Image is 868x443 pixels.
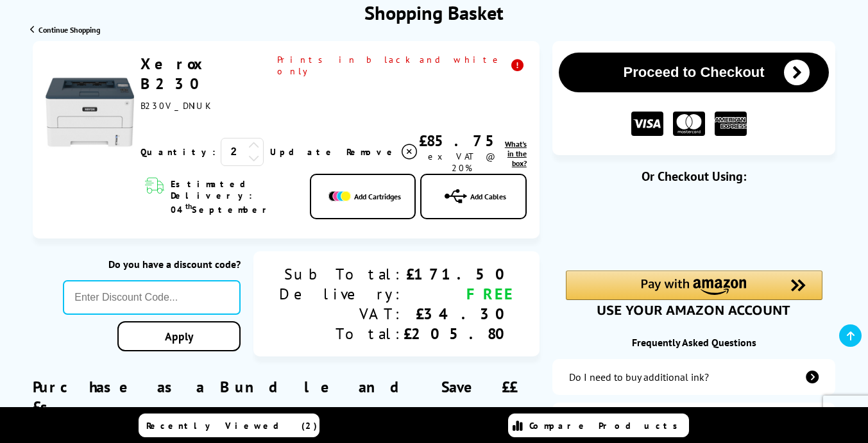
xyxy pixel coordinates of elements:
div: Purchase as a Bundle and Save £££s [33,358,540,433]
div: £171.50 [404,264,514,284]
a: lnk_inthebox [505,139,527,168]
div: £34.30 [404,304,514,324]
a: Compare Products [508,414,689,437]
div: Do you have a discount code? [63,258,241,271]
div: FREE [404,284,514,304]
div: Total: [279,324,404,344]
span: Add Cartridges [354,192,401,201]
input: Enter Discount Code... [63,280,241,315]
button: Proceed to Checkout [559,53,830,92]
iframe: PayPal [566,205,822,249]
a: Continue Shopping [30,25,100,35]
img: Xerox B230 [46,68,134,156]
span: What's in the box? [505,139,527,168]
div: £205.80 [404,324,514,344]
div: VAT: [279,304,404,324]
sup: th [185,201,192,211]
img: VISA [631,112,663,137]
div: Sub Total: [279,264,404,284]
div: Or Checkout Using: [552,168,836,185]
span: Compare Products [529,420,685,431]
div: £85.75 [419,131,505,151]
a: Xerox B230 [140,54,210,94]
span: Quantity: [140,146,216,158]
a: Delete item from your basket [346,142,419,162]
div: Delivery: [279,284,404,304]
div: Amazon Pay - Use your Amazon account [566,271,822,315]
img: MASTER CARD [673,112,705,137]
a: Apply [117,321,241,351]
span: Recently Viewed (2) [146,420,318,431]
a: Update [270,146,336,158]
div: Do I need to buy additional ink? [569,371,709,383]
span: Continue Shopping [38,25,100,35]
span: Remove [346,146,397,158]
div: Frequently Asked Questions [552,336,836,349]
span: ex VAT @ 20% [428,151,495,174]
span: Estimated Delivery: 04 September [171,178,297,215]
span: Add Cables [470,192,506,201]
img: American Express [715,112,747,137]
span: Prints in black and white only [277,54,527,77]
a: items-arrive [552,403,836,439]
a: Recently Viewed (2) [139,414,319,437]
img: Add Cartridges [328,191,351,201]
a: additional-ink [552,359,836,395]
span: B230V_DNIUK [140,100,210,112]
